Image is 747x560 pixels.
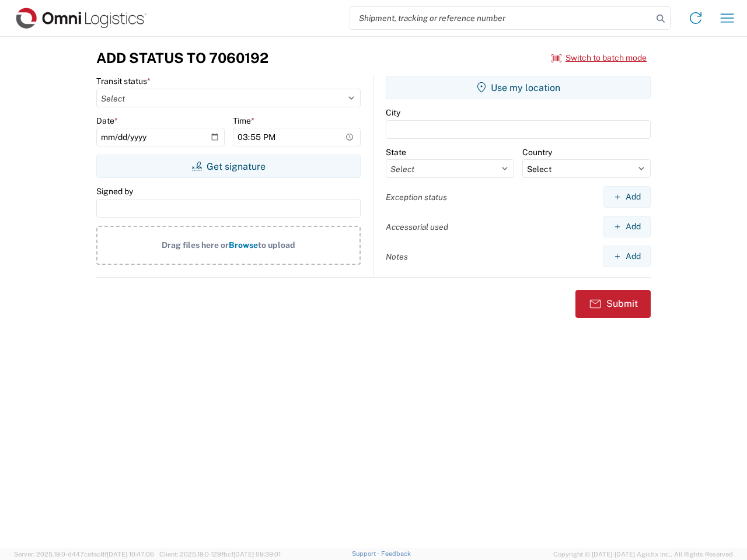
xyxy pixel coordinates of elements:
[551,48,647,68] button: Switch to batch mode
[553,549,733,559] span: Copyright © [DATE]-[DATE] Agistix Inc., All Rights Reserved
[159,551,281,558] span: Client: 2025.19.0-129fbcf
[522,147,552,157] label: Country
[350,7,652,29] input: Shipment, tracking or reference number
[603,186,651,208] button: Add
[233,551,281,558] span: [DATE] 09:39:01
[603,216,651,237] button: Add
[162,240,229,250] span: Drag files here or
[233,116,254,126] label: Time
[258,240,295,250] span: to upload
[575,290,651,318] button: Submit
[603,246,651,267] button: Add
[386,107,400,118] label: City
[386,76,651,99] button: Use my location
[107,551,154,558] span: [DATE] 10:47:06
[96,155,361,178] button: Get signature
[386,251,408,262] label: Notes
[96,116,118,126] label: Date
[381,550,411,557] a: Feedback
[229,240,258,250] span: Browse
[96,186,133,197] label: Signed by
[386,147,406,157] label: State
[14,551,154,558] span: Server: 2025.19.0-d447cefac8f
[386,192,447,202] label: Exception status
[96,76,151,86] label: Transit status
[352,550,381,557] a: Support
[386,222,448,232] label: Accessorial used
[96,50,268,66] h3: Add Status to 7060192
